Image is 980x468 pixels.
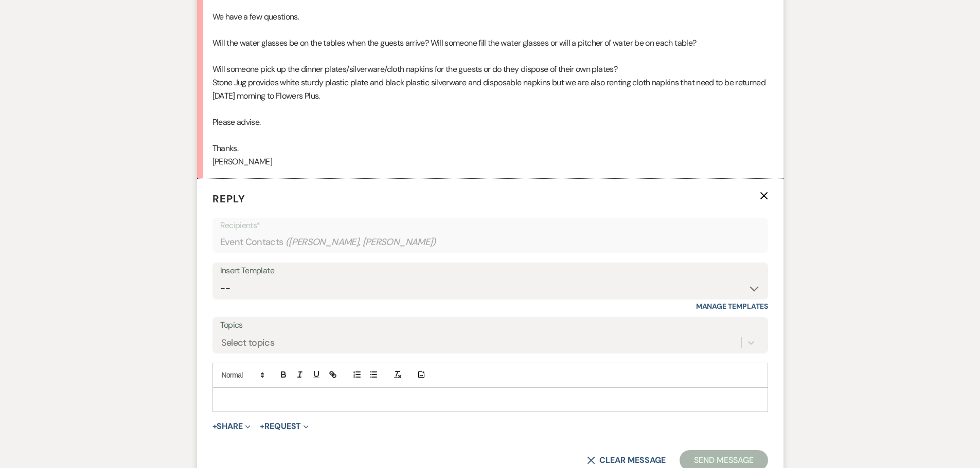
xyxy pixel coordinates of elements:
[212,422,217,430] span: +
[286,235,437,249] span: ( [PERSON_NAME], [PERSON_NAME] )
[696,302,768,311] a: Manage Templates
[212,192,245,205] span: Reply
[212,422,251,430] button: Share
[221,335,275,349] div: Select topics
[260,422,309,430] button: Request
[220,232,760,252] div: Event Contacts
[220,318,760,333] label: Topics
[220,264,760,278] div: Insert Template
[587,456,665,464] button: Clear message
[260,422,264,430] span: +
[220,219,760,232] p: Recipients*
